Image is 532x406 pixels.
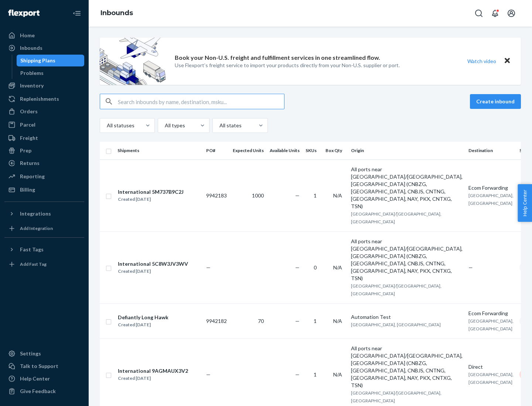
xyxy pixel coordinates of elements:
input: All states [219,122,219,129]
div: Add Integration [20,225,53,231]
th: PO# [203,142,230,159]
div: Direct [468,363,514,371]
th: Origin [348,142,465,159]
div: Orders [20,108,38,115]
span: N/A [333,318,342,324]
span: [GEOGRAPHIC_DATA]/[GEOGRAPHIC_DATA], [GEOGRAPHIC_DATA] [351,283,441,296]
div: Created [DATE] [118,375,188,382]
button: Close Navigation [69,6,84,21]
a: Parcel [4,119,84,131]
span: [GEOGRAPHIC_DATA], [GEOGRAPHIC_DATA] [468,193,514,206]
button: Watch video [463,56,501,66]
a: Billing [4,184,84,196]
span: [GEOGRAPHIC_DATA]/[GEOGRAPHIC_DATA], [GEOGRAPHIC_DATA] [351,211,441,224]
button: Fast Tags [4,244,84,255]
div: Ecom Forwarding [468,184,514,192]
a: Problems [17,67,85,79]
div: International 5C8W3JV3WV [118,260,188,268]
div: Reporting [20,173,45,180]
div: All ports near [GEOGRAPHIC_DATA]/[GEOGRAPHIC_DATA], [GEOGRAPHIC_DATA] (CNBZG, [GEOGRAPHIC_DATA], ... [351,345,463,389]
span: — [468,264,473,271]
div: All ports near [GEOGRAPHIC_DATA]/[GEOGRAPHIC_DATA], [GEOGRAPHIC_DATA] (CNBZG, [GEOGRAPHIC_DATA], ... [351,166,463,210]
div: Problems [20,69,44,77]
span: [GEOGRAPHIC_DATA], [GEOGRAPHIC_DATA] [468,318,514,331]
a: Freight [4,132,84,144]
a: Prep [4,145,84,156]
button: Open Search Box [471,6,486,21]
th: Expected Units [230,142,267,159]
span: N/A [333,264,342,271]
th: Destination [465,142,516,159]
div: Replenishments [20,95,59,103]
input: Search inbounds by name, destination, msku... [118,94,284,109]
button: Open account menu [504,6,519,21]
span: [GEOGRAPHIC_DATA], [GEOGRAPHIC_DATA] [468,372,514,385]
div: Created [DATE] [118,196,184,203]
div: Talk to Support [20,362,58,370]
span: — [295,264,300,271]
th: Box Qty [323,142,348,159]
span: 1 [314,318,317,324]
a: Talk to Support [4,360,84,372]
span: N/A [333,192,342,199]
div: Inbounds [20,44,42,52]
button: Give Feedback [4,385,84,397]
button: Help Center [518,184,532,222]
td: 9942182 [203,303,230,338]
span: — [206,264,211,271]
span: 70 [258,318,264,324]
div: Home [20,32,35,39]
div: Created [DATE] [118,321,168,328]
div: Automation Test [351,313,463,321]
div: Created [DATE] [118,268,188,275]
span: 1000 [252,192,264,199]
div: Billing [20,186,35,193]
button: Integrations [4,208,84,220]
a: Orders [4,106,84,117]
div: Defiantly Long Hawk [118,314,168,321]
div: Add Fast Tag [20,261,47,267]
div: Integrations [20,210,51,217]
p: Book your Non-U.S. freight and fulfillment services in one streamlined flow. [175,54,380,62]
div: Returns [20,159,40,167]
th: Available Units [267,142,303,159]
p: Use Flexport’s freight service to import your products directly from your Non-U.S. supplier or port. [175,62,400,69]
a: Returns [4,157,84,169]
span: 0 [314,264,317,271]
a: Help Center [4,373,84,385]
input: All statuses [106,122,107,129]
a: Inventory [4,80,84,92]
span: [GEOGRAPHIC_DATA]/[GEOGRAPHIC_DATA], [GEOGRAPHIC_DATA] [351,390,441,403]
ol: breadcrumbs [95,3,139,24]
div: All ports near [GEOGRAPHIC_DATA]/[GEOGRAPHIC_DATA], [GEOGRAPHIC_DATA] (CNBZG, [GEOGRAPHIC_DATA], ... [351,238,463,282]
th: SKUs [303,142,323,159]
a: Shipping Plans [17,55,85,66]
div: International 5M737B9C2J [118,188,184,196]
div: Ecom Forwarding [468,310,514,317]
div: Prep [20,147,31,154]
div: Help Center [20,375,50,382]
a: Reporting [4,171,84,182]
div: Shipping Plans [20,57,55,64]
div: Fast Tags [20,246,44,253]
a: Add Fast Tag [4,258,84,270]
td: 9942183 [203,159,230,231]
a: Add Integration [4,223,84,234]
div: International 9AGMAUX3V2 [118,367,188,375]
button: Open notifications [488,6,502,21]
div: Inventory [20,82,44,89]
span: — [206,371,211,378]
span: — [295,318,300,324]
th: Shipments [115,142,203,159]
a: Replenishments [4,93,84,105]
a: Inbounds [100,9,133,17]
span: 1 [314,371,317,378]
button: Create inbound [470,94,521,109]
span: 1 [314,192,317,199]
div: Settings [20,350,41,357]
span: — [295,371,300,378]
a: Settings [4,348,84,359]
div: Freight [20,134,38,142]
div: Parcel [20,121,35,128]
